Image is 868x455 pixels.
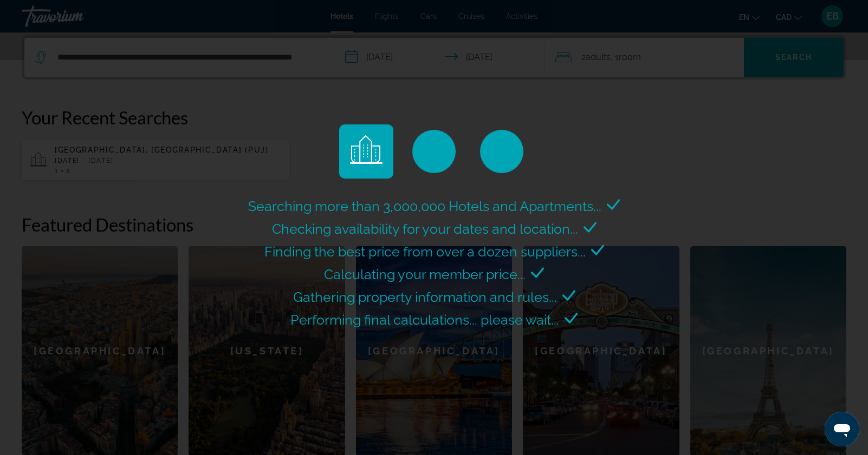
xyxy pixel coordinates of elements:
[290,312,559,328] span: Performing final calculations... please wait...
[272,221,578,237] span: Checking availability for your dates and location...
[264,243,586,260] span: Finding the best price from over a dozen suppliers...
[293,289,557,305] span: Gathering property information and rules...
[825,412,859,446] iframe: Button to launch messaging window
[324,266,526,282] span: Calculating your member price...
[248,198,601,214] span: Searching more than 3,000,000 Hotels and Apartments...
